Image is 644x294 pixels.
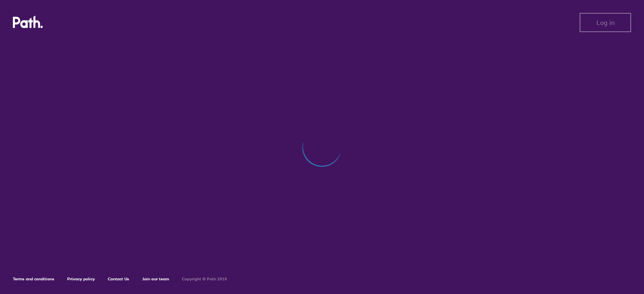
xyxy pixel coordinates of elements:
a: Join our team [142,276,169,282]
span: Log in [597,19,615,26]
a: Contact Us [108,276,129,282]
h6: Copyright © Path 2018 [182,277,227,282]
a: Terms and conditions [13,276,54,282]
button: Log in [580,13,631,32]
a: Privacy policy [67,276,95,282]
